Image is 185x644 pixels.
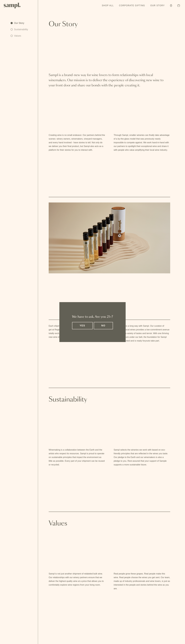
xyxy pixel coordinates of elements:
[101,3,115,8] a: Shop All
[72,315,113,319] h2: We have to ask. Are you 21+?
[118,3,146,8] a: Corporate Gifting
[11,28,28,31] a: Sustainability
[11,34,28,38] a: Values
[11,21,28,25] a: Our Story
[72,322,93,329] button: Yes
[94,322,113,329] button: No
[149,3,166,8] a: Our Story
[4,3,21,8] img: Sampl logo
